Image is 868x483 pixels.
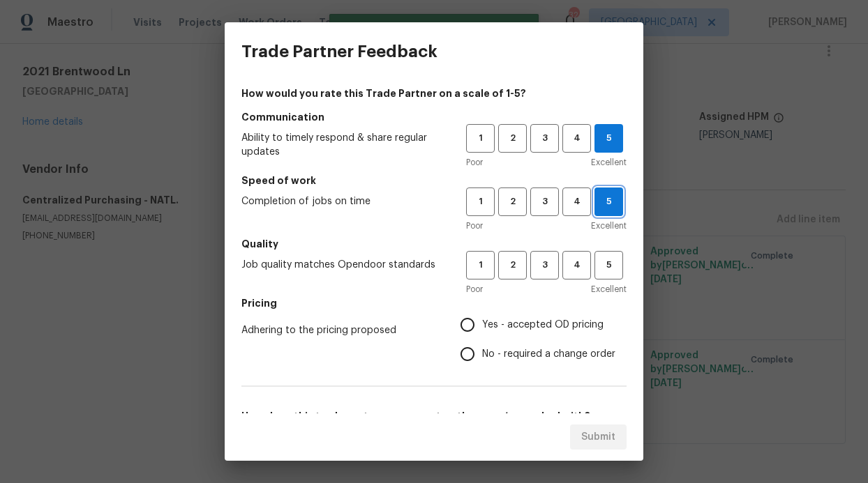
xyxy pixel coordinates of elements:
[595,130,622,146] span: 5
[466,124,495,153] button: 1
[591,282,627,296] span: Excellent
[500,194,525,210] span: 2
[564,194,590,210] span: 4
[466,219,483,233] span: Poor
[530,124,559,153] button: 3
[467,257,493,273] span: 1
[532,257,558,273] span: 3
[498,187,527,216] button: 2
[594,251,623,279] button: 5
[562,187,591,216] button: 4
[498,124,527,153] button: 2
[564,257,590,273] span: 4
[241,42,437,61] h3: Trade Partner Feedback
[500,257,525,273] span: 2
[596,257,622,273] span: 5
[482,347,615,362] span: No - required a change order
[591,155,627,169] span: Excellent
[241,131,444,159] span: Ability to timely respond & share regular updates
[467,130,493,146] span: 1
[466,187,495,216] button: 1
[498,251,527,279] button: 2
[241,323,438,337] span: Adhering to the pricing proposed
[241,86,627,100] h4: How would you rate this Trade Partner on a scale of 1-5?
[241,258,444,272] span: Job quality matches Opendoor standards
[500,130,525,146] span: 2
[467,194,493,210] span: 1
[532,194,558,210] span: 3
[595,194,622,210] span: 5
[461,310,627,369] div: Pricing
[241,409,627,423] h5: How does this trade partner compare to others you’ve worked with?
[532,130,558,146] span: 3
[482,318,604,332] span: Yes - accepted OD pricing
[530,187,559,216] button: 3
[562,251,591,279] button: 4
[594,187,623,216] button: 5
[241,296,627,310] h5: Pricing
[241,194,444,208] span: Completion of jobs on time
[241,110,627,124] h5: Communication
[594,124,623,153] button: 5
[466,282,483,296] span: Poor
[241,174,627,187] h5: Speed of work
[466,155,483,169] span: Poor
[530,251,559,279] button: 3
[591,219,627,233] span: Excellent
[241,237,627,251] h5: Quality
[466,251,495,279] button: 1
[562,124,591,153] button: 4
[564,130,590,146] span: 4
